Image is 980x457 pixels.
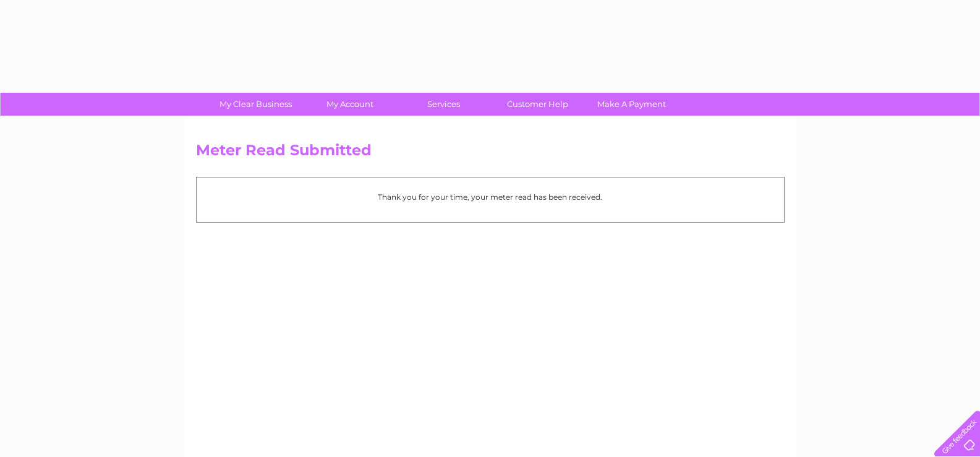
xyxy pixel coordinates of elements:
[196,142,785,165] h2: Meter Read Submitted
[299,93,401,116] a: My Account
[205,93,307,116] a: My Clear Business
[393,93,495,116] a: Services
[487,93,589,116] a: Customer Help
[581,93,683,116] a: Make A Payment
[203,191,778,203] p: Thank you for your time, your meter read has been received.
